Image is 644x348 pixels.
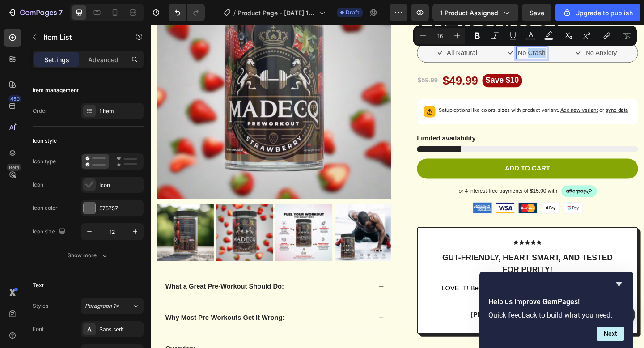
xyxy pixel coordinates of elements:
p: Limited availability [289,119,353,128]
div: $49.99 [317,52,357,70]
iframe: Design area [151,25,644,348]
span: Add new variant [445,89,487,96]
p: Item List [43,32,119,42]
p: No Anxiety [473,25,507,36]
div: Text [33,281,44,289]
button: 1 product assigned [432,4,518,21]
p: [PERSON_NAME] [348,311,408,320]
div: Icon color [33,204,58,212]
img: gempages_432750572815254551-4e46246f-b16c-4bcb-9fba-555505524c18.svg [446,174,485,188]
div: 450 [8,95,21,102]
div: Rich Text Editor. Editing area: main [314,246,506,274]
span: Product Page - [DATE] 16:06:30 [237,8,315,17]
div: Icon [99,181,141,189]
div: Icon style [33,137,57,145]
img: gempages_432750572815254551-1aaba532-a221-4682-955d-9ddfeeef0a57.png [424,193,445,205]
strong: Gut-friendly, heart smart, and tested for purity! [317,249,503,271]
div: Editor contextual toolbar [413,26,637,46]
button: Add to cart [289,145,530,167]
p: No Crash [399,25,429,36]
p: 7 [59,7,63,18]
p: Quick feedback to build what you need. [488,311,624,319]
img: gempages_432750572815254551-79972f48-667f-42d0-a858-9c748da57068.png [400,193,420,205]
div: Help us improve GemPages! [488,279,624,341]
img: gempages_432750572815254551-a739e588-df2a-4412-b6b9-9fd0010151fa.png [351,193,371,205]
span: Save [530,9,544,17]
div: Font [33,325,44,333]
span: sync data [495,89,519,96]
span: / [233,8,236,17]
p: Settings [44,55,69,64]
p: Verified Buyer [426,310,471,321]
button: 7 [4,4,67,21]
p: Advanced [88,55,119,64]
div: Show more [68,251,109,260]
span: LOVE IT! Best preworkout I have had. I love how clean this is! Highly recommend trying it. [316,282,503,299]
div: 575757 [99,204,141,212]
div: Upgrade to publish [563,8,633,17]
button: Show more [33,247,144,263]
div: Rich Text Editor. Editing area: main [14,313,147,325]
span: Draft [346,8,359,17]
div: Undo/Redo [169,4,205,21]
button: Hide survey [614,279,624,289]
div: Styles [33,302,48,310]
div: Order [33,107,47,115]
strong: Why Most Pre-Workouts Get It Wrong: [16,314,145,322]
button: Save [522,4,551,21]
p: or 4 interest-free payments of $15.00 with [335,177,442,185]
button: Upgrade to publish [555,4,640,21]
button: Next question [597,327,624,341]
div: Rich Text Editor. Editing area: main [398,24,431,37]
span: or [487,89,519,96]
span: 1 product assigned [440,8,498,17]
p: All Natural [322,25,355,36]
div: Beta [7,164,21,171]
div: 1 item [99,107,141,115]
pre: Save $10 [360,53,404,68]
span: Paragraph 1* [85,302,119,310]
img: gempages_432750572815254551-c4b8628c-4f06-40e9-915f-d730337df1e5.png [375,193,395,205]
p: Setup options like colors, sizes with product variant. [313,88,519,97]
div: Add to cart [385,152,434,161]
button: Paragraph 1* [81,298,144,314]
div: Icon type [33,157,56,166]
img: gempages_432750572815254551-50576910-49f7-4ca6-9684-eab855df947e.png [449,193,469,205]
div: Icon size [33,226,68,238]
div: Icon [33,181,43,189]
div: Item management [33,86,79,94]
h2: Help us improve GemPages! [488,297,624,307]
div: Sans-serif [99,326,141,334]
div: $59.99 [289,55,313,66]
